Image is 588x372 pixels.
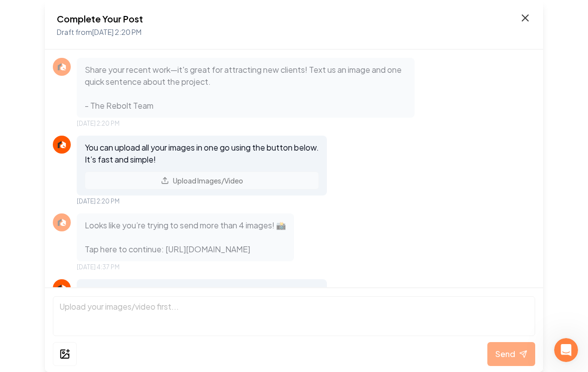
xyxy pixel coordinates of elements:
iframe: Intercom live chat [554,338,578,362]
span: [DATE] 2:20 PM [77,120,120,128]
img: Rebolt Logo [56,139,68,151]
img: Rebolt Logo [56,61,68,73]
span: [DATE] 4:37 PM [77,263,120,271]
h2: Complete Your Post [57,12,143,26]
span: Draft from [DATE] 2:20 PM [57,27,142,36]
p: Looks like you’re trying to send more than 4 images! 📸 Tap here to continue: [URL][DOMAIN_NAME] [85,219,286,255]
p: You can upload all your images in one go using the button below. It’s fast and simple! [85,285,319,309]
img: Rebolt Logo [56,216,68,228]
p: You can upload all your images in one go using the button below. It’s fast and simple! [85,142,319,166]
span: [DATE] 2:20 PM [77,197,120,205]
img: Rebolt Logo [56,282,68,294]
p: Share your recent work—it's great for attracting new clients! Text us an image and one quick sent... [85,64,407,112]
